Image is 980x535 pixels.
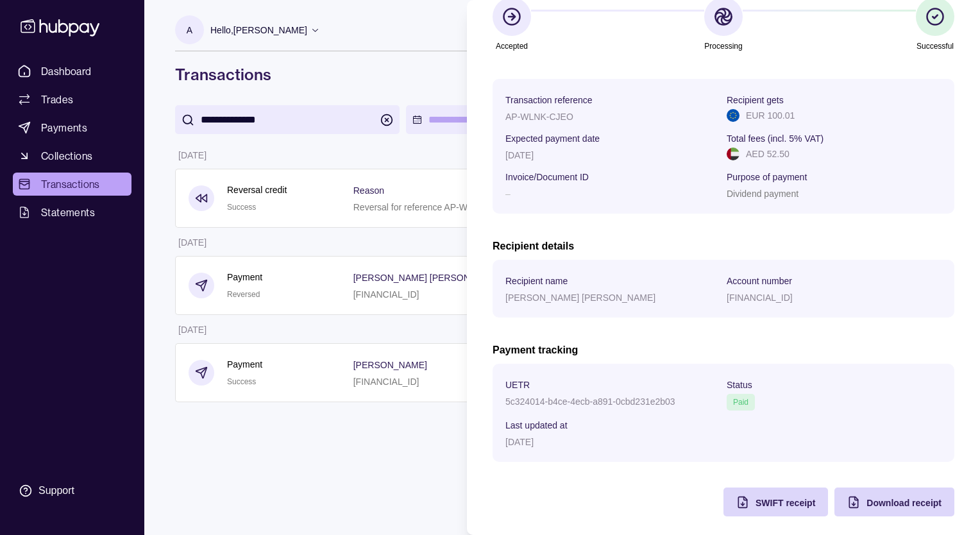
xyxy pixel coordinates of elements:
[505,396,675,407] p: 5c324014-b4ce-4ecb-a891-0cbd231e2b03
[505,112,573,122] p: AP-WLNK-CJEO
[505,437,534,447] p: [DATE]
[493,239,954,253] h2: Recipient details
[505,420,568,430] p: Last updated at
[917,39,954,53] p: Successful
[727,172,807,182] p: Purpose of payment
[505,293,655,303] p: [PERSON_NAME] [PERSON_NAME]
[505,276,568,286] p: Recipient name
[727,148,739,160] img: ae
[505,95,593,105] p: Transaction reference
[727,380,752,390] p: Status
[727,293,793,303] p: [FINANCIAL_ID]
[756,498,815,508] span: SWIFT receipt
[505,189,511,199] p: –
[704,39,742,53] p: Processing
[834,488,954,516] button: Download receipt
[727,133,824,144] p: Total fees (incl. 5% VAT)
[505,133,600,144] p: Expected payment date
[727,109,739,122] img: eu
[727,95,784,105] p: Recipient gets
[505,172,589,182] p: Invoice/Document ID
[746,108,795,123] p: EUR 100.01
[496,39,528,53] p: Accepted
[505,150,534,160] p: [DATE]
[866,498,942,508] span: Download receipt
[723,488,828,516] button: SWIFT receipt
[505,380,530,390] p: UETR
[733,398,748,407] span: Paid
[727,276,792,286] p: Account number
[727,189,798,199] p: Dividend payment
[493,343,954,357] h2: Payment tracking
[746,147,790,161] p: AED 52.50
